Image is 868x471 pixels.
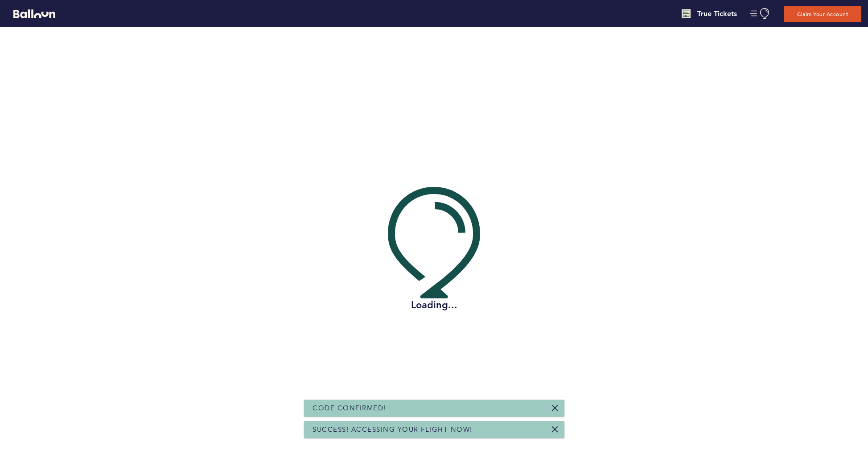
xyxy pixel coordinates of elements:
h4: True Tickets [697,8,737,19]
button: Manage Account [750,8,770,19]
h2: Loading... [388,298,480,312]
div: Success! Accessing your flight now! [304,421,564,438]
svg: Balloon [13,9,55,18]
button: Claim Your Account [784,6,861,22]
a: Balloon [7,9,55,18]
div: Code Confirmed! [304,400,564,417]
